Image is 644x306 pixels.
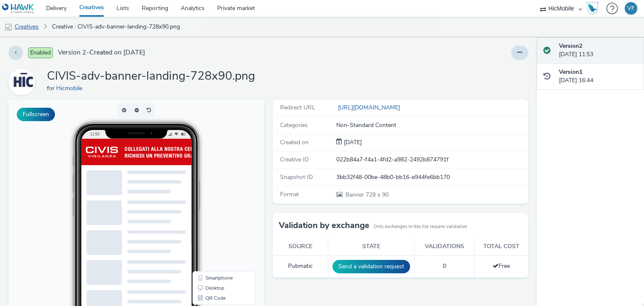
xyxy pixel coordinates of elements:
[4,23,13,31] img: mobile
[280,156,309,163] span: Creative ID
[415,238,474,255] th: Validations
[186,184,245,194] li: Desktop
[186,194,245,204] li: QR Code
[197,196,217,201] span: QR Code
[280,173,313,181] span: Snapshot ID
[328,238,415,255] th: State
[82,32,91,37] span: 11:53
[10,70,34,94] img: Hicmobile
[559,42,582,50] strong: Version 2
[197,186,216,191] span: Desktop
[559,68,637,85] div: [DATE] 16:44
[56,84,86,92] a: Hicmobile
[197,176,224,181] span: Smartphone
[336,121,527,130] div: Non-Standard Content
[8,78,39,86] a: Hicmobile
[17,108,55,121] button: Fullscreen
[186,174,245,184] li: Smartphone
[342,138,362,147] div: Creation 08 October 2025, 16:44
[345,191,366,199] span: Banner
[493,262,510,270] span: Free
[336,156,527,164] div: 022b84a7-f4a1-4fd2-a982-2492b874791f
[559,42,637,59] div: [DATE] 11:53
[73,39,287,66] img: Advertisement preview
[279,219,369,232] h3: Validation by exchange
[48,17,184,37] a: Creative : CIVIS-adv-banner-landing-728x90.png
[342,138,362,146] span: [DATE]
[586,2,599,15] img: Hawk Academy
[2,3,34,14] img: undefined Logo
[627,2,635,15] div: VF
[280,190,299,198] span: Format
[224,19,428,30] span: Creative 'CIVIS-adv-banner-landing-728x90.png' was edited
[58,48,145,57] span: Version 2 - Created on [DATE]
[273,255,328,277] td: Pubmatic
[345,191,389,199] span: 728 x 90
[336,104,403,112] a: [URL][DOMAIN_NAME]
[586,2,602,15] a: Hawk Academy
[280,104,315,112] span: Redirect URL
[273,238,328,255] th: Source
[374,223,467,230] small: Only exchanges in this list require validation
[336,173,527,182] div: 3bb32f48-00be-48b0-bb16-e944fe6bb170
[47,68,255,84] h1: CIVIS-adv-banner-landing-728x90.png
[559,68,582,76] strong: Version 1
[280,138,309,146] span: Created on
[443,262,446,270] span: 0
[28,47,53,58] span: Enabled
[332,260,410,273] button: Send a validation request
[280,121,308,129] span: Categories
[47,84,56,92] span: for
[474,238,528,255] th: Total cost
